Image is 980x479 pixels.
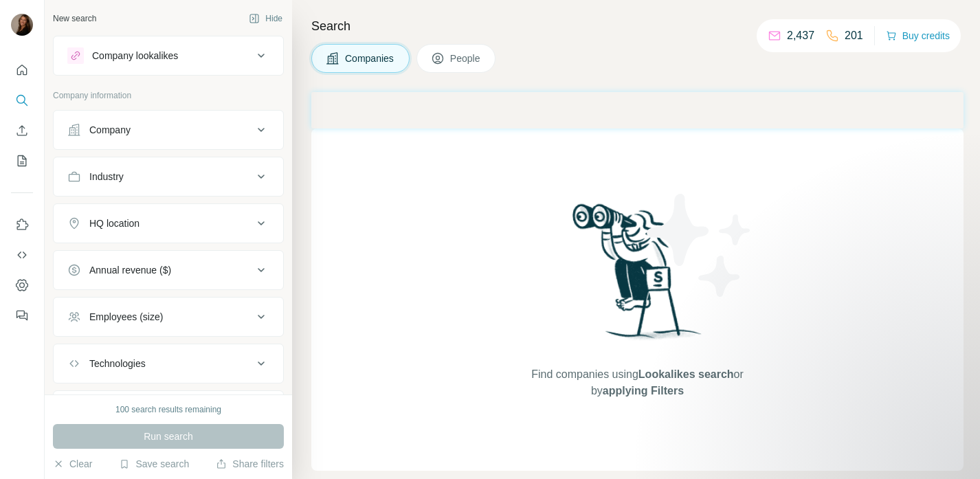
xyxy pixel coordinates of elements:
[11,212,33,237] button: Use Surfe on LinkedIn
[638,368,734,380] span: Lookalikes search
[89,216,140,230] div: HQ location
[345,52,395,65] span: Companies
[54,39,283,72] button: Company lookalikes
[11,118,33,143] button: Enrich CSV
[89,357,146,370] div: Technologies
[239,8,292,29] button: Hide
[11,14,33,36] img: Avatar
[53,89,284,102] p: Company information
[566,200,709,353] img: Surfe Illustration - Woman searching with binoculars
[933,432,966,465] iframe: Intercom live chat
[11,303,33,328] button: Feedback
[527,366,747,399] span: Find companies using or by
[92,49,178,63] div: Company lookalikes
[54,113,283,146] button: Company
[54,160,283,193] button: Industry
[311,16,964,36] h4: Search
[11,148,33,173] button: My lists
[53,457,92,471] button: Clear
[89,310,163,324] div: Employees (size)
[11,273,33,298] button: Dashboard
[89,170,124,183] div: Industry
[603,385,684,397] span: applying Filters
[886,26,950,45] button: Buy credits
[11,88,33,113] button: Search
[54,300,283,333] button: Employees (size)
[54,207,283,240] button: HQ location
[450,52,482,65] span: People
[115,403,221,416] div: 100 search results remaining
[54,394,283,427] button: Keywords
[119,457,189,471] button: Save search
[11,243,33,267] button: Use Surfe API
[311,92,964,129] iframe: Banner
[54,347,283,380] button: Technologies
[845,27,863,44] p: 201
[638,183,761,307] img: Surfe Illustration - Stars
[216,457,284,471] button: Share filters
[11,58,33,82] button: Quick start
[89,263,171,277] div: Annual revenue ($)
[54,254,283,287] button: Annual revenue ($)
[53,12,96,25] div: New search
[787,27,814,44] p: 2,437
[89,123,131,137] div: Company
